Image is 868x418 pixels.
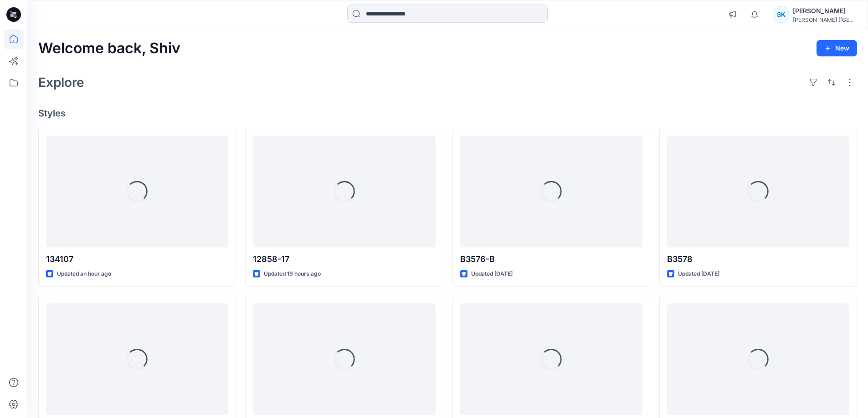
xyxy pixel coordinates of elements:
p: Updated an hour ago [57,269,111,279]
h2: Welcome back, Shiv [38,40,180,57]
p: B3576-B [460,253,642,266]
p: Updated [DATE] [471,269,513,279]
p: 12858-17 [253,253,435,266]
p: 134107 [46,253,228,266]
div: [PERSON_NAME] ([GEOGRAPHIC_DATA]) Exp... [793,16,857,23]
div: [PERSON_NAME] [793,5,857,16]
p: Updated [DATE] [678,269,719,279]
button: New [817,40,857,56]
p: Updated 19 hours ago [264,269,321,279]
p: B3578 [667,253,849,266]
h2: Explore [38,75,84,90]
div: SK [773,6,789,23]
h4: Styles [38,108,857,119]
